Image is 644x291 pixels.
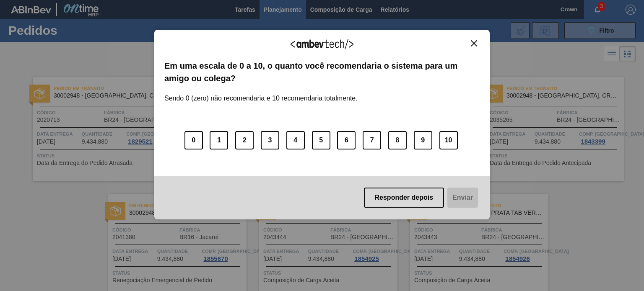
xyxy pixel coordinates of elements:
[261,131,279,149] button: 3
[286,131,305,149] button: 4
[164,85,358,102] label: Sendo 0 (zero) não recomendaria e 10 recomendaria totalmente.
[210,131,228,149] button: 1
[364,188,444,208] button: Responder depois
[414,131,432,149] button: 9
[337,131,356,149] button: 6
[439,131,458,149] button: 10
[468,40,480,47] button: Close
[388,131,407,149] button: 8
[235,131,254,149] button: 2
[164,59,480,85] label: Em uma escala de 0 a 10, o quanto você recomendaria o sistema para um amigo ou colega?
[184,131,203,149] button: 0
[312,131,330,149] button: 5
[363,131,381,149] button: 7
[291,39,353,49] img: Logo Ambevtech
[471,40,477,46] img: Close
